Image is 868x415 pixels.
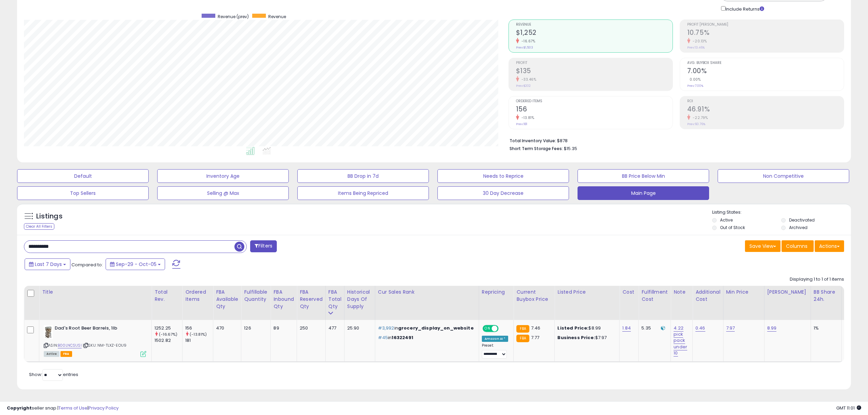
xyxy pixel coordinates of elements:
div: Ordered Items [185,289,210,303]
span: Profit [516,61,673,65]
button: Filters [250,240,277,252]
a: 0.46 [695,325,705,332]
div: 470 [216,325,236,331]
p: in [378,325,474,331]
div: Preset: [482,343,508,359]
img: 41HWqdYnQHL._SL40_.jpg [44,325,53,339]
span: ON [483,326,492,332]
a: 1.84 [622,325,631,332]
small: -16.67% [519,39,535,44]
span: ROI [687,99,844,103]
div: 181 [185,337,213,344]
div: Repricing [482,289,511,296]
small: 0.00% [687,77,701,82]
span: Ordered Items [516,99,673,103]
div: 5.35 [641,325,665,331]
small: (-13.81%) [190,332,207,337]
button: Items Being Repriced [297,186,429,200]
small: -22.79% [690,115,708,120]
span: $15.35 [564,145,577,152]
small: Prev: 13.46% [687,45,705,50]
button: Needs to Reprice [437,169,569,183]
div: Historical Days Of Supply [347,289,372,310]
h2: 7.00% [687,67,844,76]
button: Sep-29 - Oct-05 [106,258,165,270]
div: Cur Sales Rank [378,289,476,296]
div: 25.90 [347,325,370,331]
div: Title [42,289,149,296]
small: Prev: $202 [516,84,531,88]
div: ASIN: [44,325,146,356]
span: grocery_display_on_website [398,325,474,331]
span: Last 7 Days [35,261,62,268]
div: Min Price [726,289,761,296]
small: FBA [516,325,529,333]
h2: 10.75% [687,29,844,38]
h2: 46.91% [687,105,844,115]
b: Short Term Storage Fees: [510,146,563,151]
h2: $135 [516,67,673,76]
button: Actions [815,240,844,252]
span: Compared to: [71,262,103,268]
b: Total Inventory Value: [510,138,556,144]
span: Revenue [516,23,673,27]
div: FBA Available Qty [216,289,238,310]
button: Save View [745,240,781,252]
button: BB Drop in 7d [297,169,429,183]
a: 8.99 [767,325,777,332]
small: -13.81% [519,115,534,120]
div: Clear All Filters [24,223,54,230]
div: Fulfillable Quantity [244,289,268,303]
div: FBA Total Qty [328,289,341,310]
small: FBA [516,335,529,342]
a: 7.97 [726,325,735,332]
h2: 156 [516,105,673,115]
div: [PERSON_NAME] [767,289,808,296]
small: -33.46% [519,77,537,82]
b: Dad's Root Beer Barrels, 1lb [55,325,138,333]
label: Active [720,217,733,223]
div: Displaying 1 to 1 of 1 items [790,276,844,283]
span: Profit [PERSON_NAME] [687,23,844,27]
a: Terms of Use [58,405,87,411]
button: Main Page [578,186,709,200]
div: 1252.25 [154,325,182,331]
button: 30 Day Decrease [437,186,569,200]
button: Inventory Age [157,169,289,183]
small: (-16.67%) [159,332,177,337]
span: Sep-29 - Oct-05 [116,261,157,268]
a: 4.22 pick pack under 10 [674,325,687,357]
label: Archived [789,225,808,230]
span: 2025-10-14 11:01 GMT [836,405,861,411]
span: 7.77 [531,334,540,341]
span: OFF [498,326,508,332]
b: Business Price: [557,334,595,341]
span: #3,992 [378,325,394,331]
div: $7.97 [557,335,614,341]
span: Show: entries [29,371,78,378]
p: in [378,335,474,341]
div: Amazon AI * [482,336,508,342]
h2: $1,252 [516,29,673,38]
small: Prev: 60.76% [687,122,705,126]
button: Columns [782,240,814,252]
span: Revenue [268,14,286,19]
div: Listed Price [557,289,616,296]
div: Cost [622,289,636,296]
span: 16322491 [392,334,413,341]
div: Additional Cost [695,289,720,303]
a: Privacy Policy [89,405,119,411]
span: 7.46 [531,325,541,331]
span: FBA [60,351,72,357]
div: Current Buybox Price [516,289,552,303]
div: Include Returns [716,5,772,13]
label: Out of Stock [720,225,745,230]
span: | SKU: NM-TLXZ-EOU9 [83,343,126,348]
div: $8.99 [557,325,614,331]
div: Fulfillment Cost [641,289,668,303]
small: -20.13% [690,39,707,44]
div: 250 [300,325,320,331]
li: $878 [510,136,839,144]
div: Note [674,289,690,296]
label: Deactivated [789,217,815,223]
